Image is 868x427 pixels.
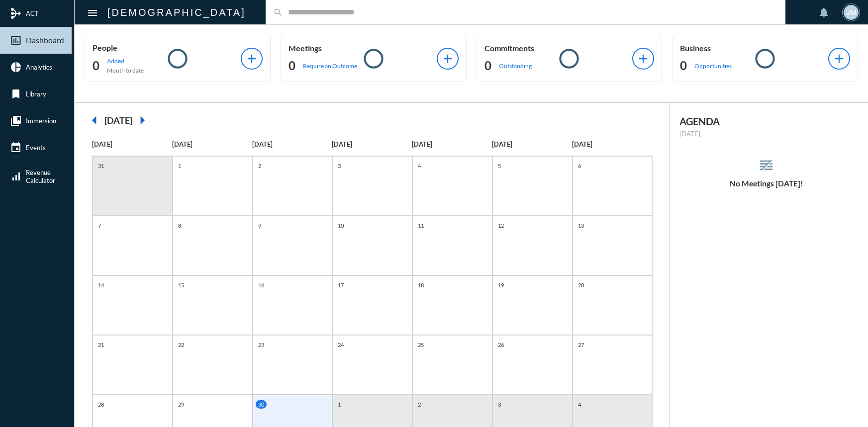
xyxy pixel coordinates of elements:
[96,221,103,230] p: 7
[495,162,503,170] p: 5
[10,34,22,46] mat-icon: insert_chart_outlined
[85,110,104,130] mat-icon: arrow_left
[844,5,859,20] div: JM
[415,341,426,349] p: 25
[256,221,264,230] p: 9
[273,7,283,17] mat-icon: search
[96,162,106,170] p: 31
[256,162,264,170] p: 2
[26,144,46,152] span: Events
[176,221,184,230] p: 8
[176,400,187,409] p: 29
[256,341,267,349] p: 23
[26,169,55,184] span: Revenue Calculator
[412,140,492,148] p: [DATE]
[176,341,187,349] p: 22
[335,162,343,170] p: 3
[256,400,267,409] p: 30
[26,9,39,17] span: ACT
[132,110,152,130] mat-icon: arrow_right
[576,341,586,349] p: 27
[335,400,343,409] p: 1
[335,341,346,349] p: 24
[87,7,98,19] mat-icon: Side nav toggle icon
[10,142,22,154] mat-icon: event
[176,162,184,170] p: 1
[576,281,586,289] p: 20
[10,88,22,100] mat-icon: bookmark
[176,281,187,289] p: 15
[495,221,506,230] p: 12
[335,281,346,289] p: 17
[679,130,853,138] p: [DATE]
[495,400,503,409] p: 3
[104,115,132,126] h2: [DATE]
[172,140,252,148] p: [DATE]
[415,221,426,230] p: 11
[670,179,863,188] h5: No Meetings [DATE]!
[10,61,22,73] mat-icon: pie_chart
[495,341,506,349] p: 26
[26,117,56,125] span: Immersion
[415,162,423,170] p: 4
[415,281,426,289] p: 18
[10,171,22,182] mat-icon: signal_cellular_alt
[335,221,346,230] p: 10
[96,281,106,289] p: 14
[415,400,423,409] p: 2
[256,281,267,289] p: 16
[26,90,46,98] span: Library
[679,115,853,127] h2: AGENDA
[26,63,52,71] span: Analytics
[758,157,774,173] mat-icon: reorder
[252,140,332,148] p: [DATE]
[10,7,22,19] mat-icon: mediation
[96,400,106,409] p: 28
[96,341,106,349] p: 21
[26,36,64,45] span: Dashboard
[572,140,652,148] p: [DATE]
[576,162,583,170] p: 6
[92,140,172,148] p: [DATE]
[576,400,583,409] p: 4
[107,4,246,20] h2: [DEMOGRAPHIC_DATA]
[83,2,102,22] button: Toggle sidenav
[576,221,586,230] p: 13
[10,115,22,127] mat-icon: collections_bookmark
[818,6,830,18] mat-icon: notifications
[495,281,506,289] p: 19
[492,140,572,148] p: [DATE]
[332,140,412,148] p: [DATE]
